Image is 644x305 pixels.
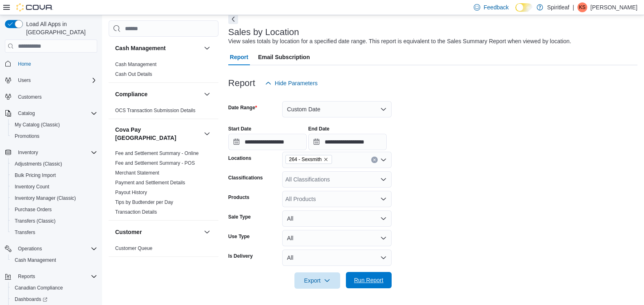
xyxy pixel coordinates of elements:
[228,14,238,24] button: Next
[11,216,97,226] span: Transfers (Classic)
[285,155,332,164] span: 264 - Sexsmith
[11,216,59,226] a: Transfers (Classic)
[8,254,100,266] button: Cash Management
[515,12,516,12] span: Dark Mode
[15,206,52,213] span: Purchase Orders
[115,209,157,215] a: Transaction Details
[228,134,307,150] input: Press the down key to open a popover containing a calendar.
[11,182,53,192] a: Inventory Count
[15,257,56,263] span: Cash Management
[11,131,43,141] a: Promotions
[2,75,100,86] button: Users
[15,92,45,102] a: Customers
[115,71,152,77] a: Cash Out Details
[2,147,100,158] button: Inventory
[115,90,147,98] h3: Compliance
[18,110,35,117] span: Catalog
[308,134,387,150] input: Press the down key to open a popover containing a calendar.
[15,296,47,303] span: Dashboards
[228,194,250,201] label: Products
[23,20,97,36] span: Load All Apps in [GEOGRAPHIC_DATA]
[2,243,100,254] button: Operations
[15,244,45,254] button: Operations
[18,77,31,84] span: Users
[115,160,195,166] a: Fee and Settlement Summary - POS
[579,2,586,12] span: KS
[282,101,392,117] button: Custom Date
[230,49,248,65] span: Report
[15,108,38,118] button: Catalog
[2,57,100,69] button: Home
[380,157,387,163] button: Open list of options
[282,230,392,246] button: All
[115,209,157,215] span: Transaction Details
[109,148,218,220] div: Cova Pay [GEOGRAPHIC_DATA]
[18,94,42,100] span: Customers
[228,253,253,259] label: Is Delivery
[115,44,166,52] h3: Cash Management
[202,43,212,53] button: Cash Management
[115,44,201,52] button: Cash Management
[18,273,35,280] span: Reports
[515,3,533,12] input: Dark Mode
[228,155,252,161] label: Locations
[115,126,201,142] button: Cova Pay [GEOGRAPHIC_DATA]
[115,180,185,186] a: Payment and Settlement Details
[2,108,100,119] button: Catalog
[8,181,100,192] button: Inventory Count
[8,294,100,305] a: Dashboards
[115,107,196,114] span: OCS Transaction Submission Details
[8,130,100,142] button: Promotions
[228,175,263,181] label: Classifications
[354,276,383,284] span: Run Report
[11,170,59,180] a: Bulk Pricing Import
[11,205,97,214] span: Purchase Orders
[11,294,97,304] span: Dashboards
[115,190,147,195] a: Payout History
[15,75,97,85] span: Users
[18,245,42,252] span: Operations
[15,272,38,281] button: Reports
[15,161,62,167] span: Adjustments (Classic)
[11,283,66,293] a: Canadian Compliance
[547,2,569,12] p: Spiritleaf
[8,170,100,181] button: Bulk Pricing Import
[258,49,310,65] span: Email Subscription
[202,89,212,99] button: Compliance
[11,228,38,237] a: Transfers
[11,182,97,192] span: Inventory Count
[15,58,97,69] span: Home
[15,272,97,281] span: Reports
[11,294,51,304] a: Dashboards
[11,255,97,265] span: Cash Management
[262,75,321,91] button: Hide Parameters
[8,227,100,238] button: Transfers
[11,228,97,237] span: Transfers
[15,244,97,254] span: Operations
[346,272,392,288] button: Run Report
[323,157,328,162] button: Remove 264 - Sexsmith from selection in this group
[115,108,196,113] a: OCS Transaction Submission Details
[484,3,508,11] span: Feedback
[109,60,218,82] div: Cash Management
[115,245,152,251] a: Customer Queue
[115,189,147,196] span: Payout History
[8,192,100,204] button: Inventory Manager (Classic)
[15,172,56,179] span: Bulk Pricing Import
[8,158,100,170] button: Adjustments (Classic)
[371,157,378,163] button: Clear input
[11,131,97,141] span: Promotions
[228,126,252,132] label: Start Date
[8,204,100,215] button: Purchase Orders
[115,199,173,205] a: Tips by Budtender per Day
[11,170,97,180] span: Bulk Pricing Import
[15,133,40,139] span: Promotions
[282,210,392,227] button: All
[11,120,63,130] a: My Catalog (Classic)
[18,149,38,156] span: Inventory
[577,2,587,12] div: Kennedy S
[15,59,34,69] a: Home
[308,126,330,132] label: End Date
[228,233,250,240] label: Use Type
